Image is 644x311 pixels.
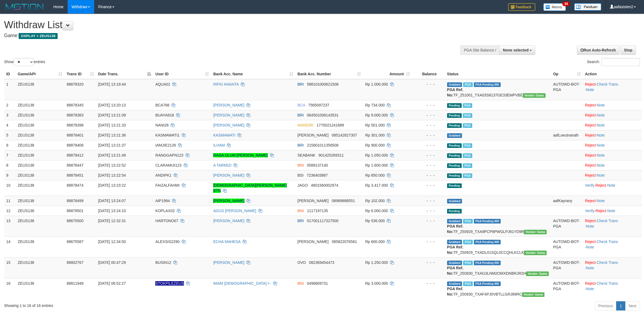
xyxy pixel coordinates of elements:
td: 13 [4,216,16,237]
span: Copy 0496809731 to clipboard [307,281,328,286]
th: Trans ID: activate to sort column ascending [64,69,96,79]
span: 88878499 [67,199,83,203]
div: - - - [414,82,443,87]
span: [DATE] 12:34:50 [98,239,126,244]
span: [DATE] 13:21:33 [98,123,126,127]
span: [DATE] 13:21:09 [98,113,126,117]
span: Copy 1117197135 to clipboard [307,209,328,213]
td: 4 [4,120,16,130]
a: RAGA ULUM [PERSON_NAME] [213,153,268,157]
span: MANDIRI [298,123,313,127]
td: ZEUS138 [16,206,65,216]
span: Rp 1.000.000 [365,82,388,86]
span: Grabbed [447,219,462,223]
span: [PERSON_NAME] [298,199,329,203]
span: BCA [298,103,305,107]
span: Vendor URL: https://trx31.1velocity.biz [524,230,547,234]
a: [PERSON_NAME] [213,260,244,265]
th: Bank Acc. Number: activate to sort column ascending [295,69,363,79]
span: 88878451 [67,173,83,177]
a: Note [597,113,605,117]
a: [DEMOGRAPHIC_DATA][PERSON_NAME] BTN [213,183,287,193]
a: [PERSON_NAME] [213,103,244,107]
td: ZEUS138 [16,140,65,150]
span: ANDIPK1 [155,173,171,177]
a: Note [586,287,594,291]
a: Verify [585,209,595,213]
span: Pending [447,183,462,188]
span: JAGO [298,183,308,187]
td: · [583,110,642,120]
span: Nama rekening ada tanda titik/strip, harap diedit [155,281,184,286]
span: Rp 850.000 [365,173,385,177]
a: Stop [620,46,636,55]
a: Reject [585,199,596,203]
span: Copy 1770021241689 to clipboard [317,123,344,127]
div: - - - [414,112,443,118]
td: · [583,100,642,110]
div: - - - [414,132,443,138]
span: 88675587 [67,239,83,244]
span: Copy 085142827307 to clipboard [332,133,357,137]
div: PGA Site Balance / [460,46,499,55]
span: Rp 536.000 [365,219,385,223]
a: Note [597,199,605,203]
span: Marked by aafsolysreylen [463,82,473,87]
span: Copy 064501008143531 to clipboard [307,113,339,117]
a: Run Auto-Refresh [577,46,619,55]
span: 88878447 [67,163,83,167]
span: BRI [298,219,304,223]
a: Reject [596,209,606,213]
td: AUTOWD-BOT-PGA [551,278,583,299]
span: Rp 102.000 [365,199,385,203]
span: Marked by aafsolysreylen [463,113,472,118]
a: Reject [585,219,596,223]
input: Search: [602,58,640,66]
span: PGA Pending [474,240,501,244]
a: Note [586,266,594,270]
span: Pending [447,113,462,118]
span: Copy 085822076561 to clipboard [332,239,357,244]
div: - - - [414,183,443,188]
td: TF_250929_TXADL01SQL0CCQHLKCLK [445,237,551,257]
td: · [583,170,642,180]
label: Show entries [4,58,45,66]
span: [DATE] 13:21:49 [98,153,126,157]
span: [DATE] 13:22:54 [98,173,126,177]
td: TF_250929_TXA9PCP8PWGLPJ61YD9R [445,216,551,237]
td: ZEUS138 [16,278,65,299]
span: PGA Pending [474,261,501,265]
span: Rp 9.000.000 [365,113,388,117]
select: Showentries [14,58,34,66]
span: 88878401 [67,133,83,137]
td: TF_250930_TXAG3LNM2OMXDNBRJR2H [445,257,551,278]
td: ZEUS138 [16,110,65,120]
td: 6 [4,140,16,150]
span: 88878406 [67,143,83,147]
span: Marked by aafsolysreylen [463,143,472,148]
div: - - - [414,153,443,158]
th: Op: activate to sort column ascending [551,69,583,79]
div: - - - [414,102,443,108]
a: ILHAM [213,143,225,147]
span: Copy 4801560002974 to clipboard [311,183,338,187]
span: [DATE] 13:24:07 [98,199,126,203]
td: · [583,150,642,160]
img: panduan.png [574,3,601,11]
span: HARTONO07 [155,219,178,223]
a: Note [597,173,605,177]
label: Search: [587,58,640,66]
span: PGA Pending [474,82,501,87]
td: ZEUS138 [16,196,65,206]
b: PGA Ref. No: [447,245,463,255]
th: Action [583,69,642,79]
a: 1 [616,301,625,310]
td: ZEUS138 [16,120,65,130]
a: Check Trans [597,219,618,223]
span: Grabbed [447,199,462,203]
td: · · [583,180,642,196]
td: · [583,120,642,130]
span: Rp 1.600.000 [365,163,388,167]
div: - - - [414,142,443,148]
span: BSI [298,173,304,177]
